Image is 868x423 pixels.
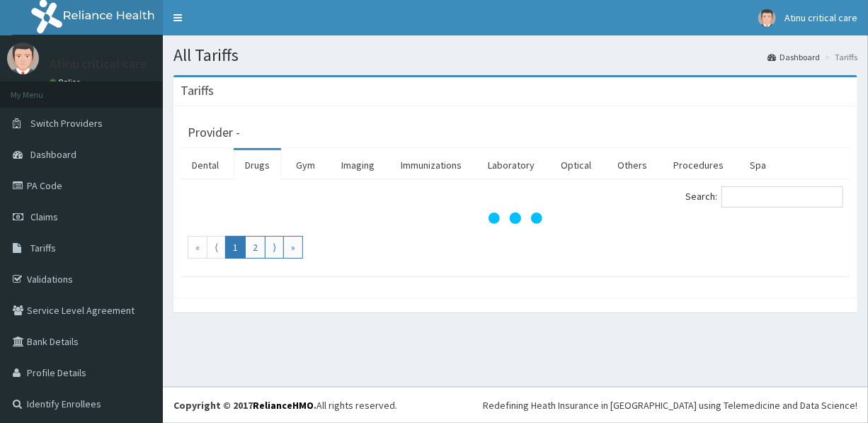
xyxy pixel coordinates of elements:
a: Go to first page [188,236,207,259]
a: Go to next page [265,236,284,259]
img: User Image [7,43,39,74]
a: Others [606,150,658,180]
span: Claims [30,210,58,223]
svg: audio-loading [487,190,544,247]
a: Spa [738,150,777,180]
h3: Tariffs [181,84,214,97]
h3: Provider - [188,126,240,139]
div: Redefining Heath Insurance in [GEOGRAPHIC_DATA] using Telemedicine and Data Science! [483,398,857,412]
a: Online [50,77,84,87]
span: Dashboard [30,148,76,161]
a: Gym [285,150,326,180]
a: Dental [181,150,230,180]
span: Tariffs [30,242,56,254]
span: Switch Providers [30,117,103,130]
span: Atinu critical care [784,11,857,24]
a: Dashboard [767,51,820,63]
a: Go to page number 2 [245,236,265,259]
label: Search: [685,186,843,208]
a: Imaging [330,150,386,180]
footer: All rights reserved. [163,387,868,423]
img: User Image [758,9,776,27]
a: Optical [549,150,603,180]
h1: All Tariffs [173,46,857,64]
a: RelianceHMO [253,399,314,412]
strong: Copyright © 2017 . [173,399,316,412]
a: Go to page number 1 [225,236,246,259]
a: Immunizations [389,150,473,180]
p: Atinu critical care [50,57,147,70]
a: Procedures [662,150,735,180]
a: Laboratory [476,150,546,180]
input: Search: [721,186,843,208]
a: Go to last page [283,236,303,259]
a: Go to previous page [207,236,226,259]
a: Drugs [234,150,281,180]
li: Tariffs [821,51,857,63]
